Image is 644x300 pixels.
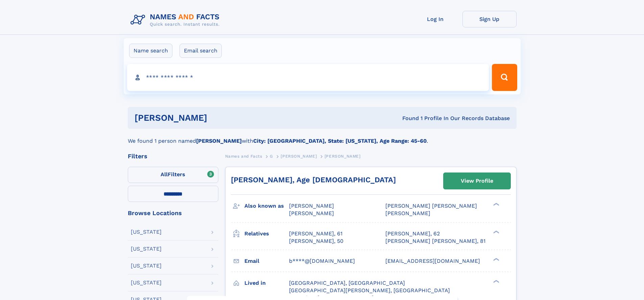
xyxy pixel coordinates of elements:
[135,114,305,122] h1: [PERSON_NAME]
[289,237,343,245] a: [PERSON_NAME], 50
[385,210,430,216] span: [PERSON_NAME]
[231,176,396,184] a: [PERSON_NAME], Age [DEMOGRAPHIC_DATA]
[289,230,342,237] a: [PERSON_NAME], 61
[131,263,162,269] div: [US_STATE]
[492,64,517,91] button: Search Button
[270,154,273,159] span: G
[244,255,289,267] h3: Email
[244,228,289,239] h3: Relatives
[385,230,440,237] a: [PERSON_NAME], 62
[444,173,510,189] a: View Profile
[325,154,361,159] span: [PERSON_NAME]
[253,138,427,144] b: City: [GEOGRAPHIC_DATA], State: [US_STATE], Age Range: 45-60
[461,173,493,189] div: View Profile
[289,210,334,216] span: [PERSON_NAME]
[161,171,168,178] span: All
[196,138,242,144] b: [PERSON_NAME]
[289,287,450,294] span: [GEOGRAPHIC_DATA][PERSON_NAME], [GEOGRAPHIC_DATA]
[128,210,218,216] div: Browse Locations
[128,11,225,29] img: Logo Names and Facts
[408,11,462,27] a: Log In
[281,152,317,160] a: [PERSON_NAME]
[305,115,510,122] div: Found 1 Profile In Our Records Database
[289,280,405,286] span: [GEOGRAPHIC_DATA], [GEOGRAPHIC_DATA]
[492,202,500,207] div: ❯
[225,152,262,160] a: Names and Facts
[462,11,517,27] a: Sign Up
[180,44,222,58] label: Email search
[131,229,162,235] div: [US_STATE]
[129,44,172,58] label: Name search
[128,167,218,183] label: Filters
[385,203,477,209] span: [PERSON_NAME] [PERSON_NAME]
[492,257,500,261] div: ❯
[385,237,485,245] a: [PERSON_NAME] [PERSON_NAME], 81
[492,279,500,283] div: ❯
[244,200,289,212] h3: Also known as
[281,154,317,159] span: [PERSON_NAME]
[385,258,480,264] span: [EMAIL_ADDRESS][DOMAIN_NAME]
[289,203,334,209] span: [PERSON_NAME]
[128,153,218,159] div: Filters
[270,152,273,160] a: G
[127,64,489,91] input: search input
[131,246,162,252] div: [US_STATE]
[244,277,289,289] h3: Lived in
[128,129,517,145] div: We found 1 person named with .
[492,230,500,234] div: ❯
[131,280,162,285] div: [US_STATE]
